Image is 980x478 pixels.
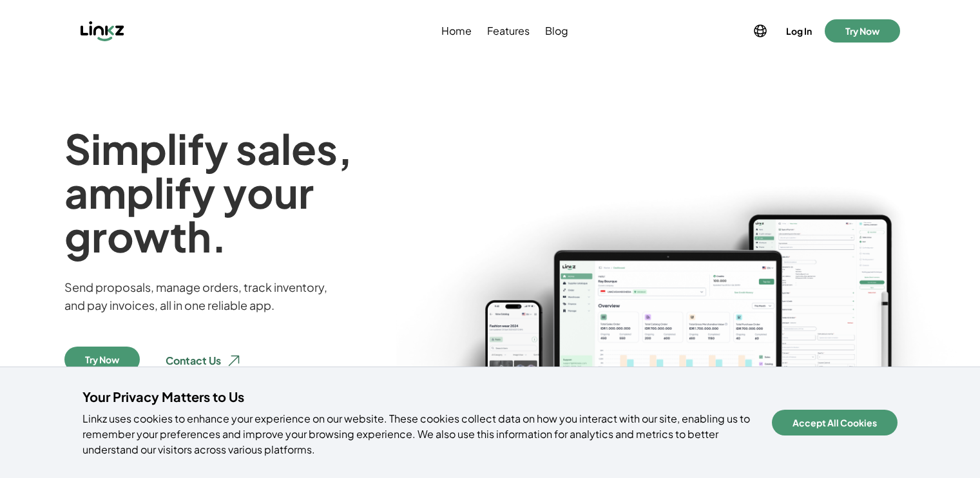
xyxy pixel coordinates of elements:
[82,411,756,457] p: Linkz uses cookies to enhance your experience on our website. These cookies collect data on how y...
[155,347,252,375] button: Contact Us
[772,410,898,435] button: Accept All Cookies
[825,19,900,43] button: Try Now
[543,23,571,39] a: Blog
[64,347,140,375] a: Try Now
[485,23,532,39] a: Features
[64,347,140,372] button: Try Now
[64,126,405,258] h1: Simplify sales, amplify your growth.
[487,23,530,39] span: Features
[783,22,814,40] button: Log In
[441,23,472,39] span: Home
[81,21,124,41] img: Linkz logo
[82,388,756,406] h4: Your Privacy Matters to Us
[545,23,568,39] span: Blog
[439,23,474,39] a: Home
